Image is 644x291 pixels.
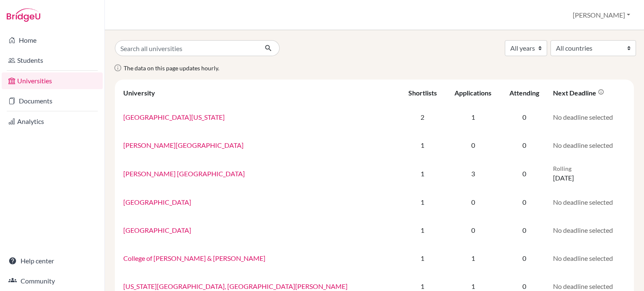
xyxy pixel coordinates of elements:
td: 1 [445,244,501,272]
td: 1 [400,159,445,188]
th: University [118,83,400,103]
button: [PERSON_NAME] [569,7,634,23]
td: 0 [501,159,548,188]
div: Applications [454,89,491,97]
a: [GEOGRAPHIC_DATA] [123,226,191,234]
td: 1 [400,216,445,244]
p: Rolling [553,164,626,173]
img: Bridge-U [7,8,40,22]
div: Next deadline [553,89,604,97]
span: No deadline selected [553,254,613,262]
a: [GEOGRAPHIC_DATA] [123,198,191,206]
td: 0 [501,216,548,244]
a: Universities [2,72,103,89]
span: No deadline selected [553,226,613,234]
td: 0 [445,188,501,216]
a: [US_STATE][GEOGRAPHIC_DATA], [GEOGRAPHIC_DATA][PERSON_NAME] [123,282,348,290]
a: [PERSON_NAME][GEOGRAPHIC_DATA] [123,141,244,149]
input: Search all universities [115,40,258,56]
a: Documents [2,93,103,109]
a: Help center [2,252,103,269]
td: 1 [400,188,445,216]
td: 3 [445,159,501,188]
td: [DATE] [548,159,631,188]
span: No deadline selected [553,141,613,149]
span: No deadline selected [553,198,613,206]
a: Analytics [2,113,103,130]
a: Home [2,32,103,49]
span: No deadline selected [553,113,613,121]
td: 1 [400,131,445,159]
a: College of [PERSON_NAME] & [PERSON_NAME] [123,254,265,262]
td: 0 [501,131,548,159]
span: The data on this page updates hourly. [124,64,219,72]
td: 0 [501,103,548,131]
td: 0 [501,244,548,272]
td: 0 [445,131,501,159]
td: 0 [445,216,501,244]
a: [PERSON_NAME] [GEOGRAPHIC_DATA] [123,170,245,178]
td: 1 [400,244,445,272]
div: Attending [509,89,539,97]
a: Students [2,52,103,69]
td: 0 [501,188,548,216]
a: Community [2,273,103,289]
div: Shortlists [408,89,437,97]
td: 1 [445,103,501,131]
a: [GEOGRAPHIC_DATA][US_STATE] [123,113,225,121]
td: 2 [400,103,445,131]
span: No deadline selected [553,282,613,290]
